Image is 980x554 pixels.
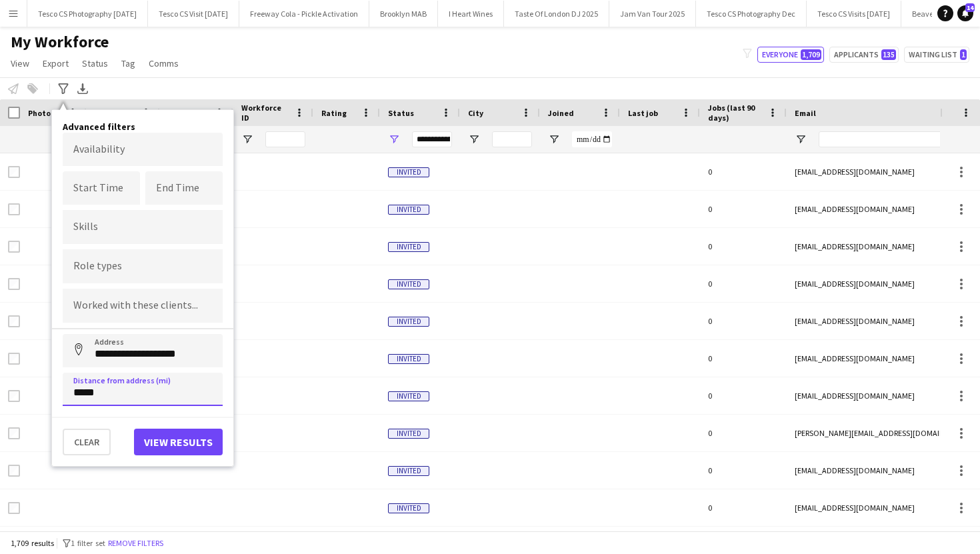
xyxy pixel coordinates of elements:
[388,317,429,327] span: Invited
[700,265,787,302] div: 0
[957,5,973,21] a: 14
[8,390,20,402] input: Row Selection is disabled for this row (unchecked)
[438,1,504,27] button: I Heart Wines
[548,133,560,145] button: Open Filter Menu
[55,81,71,97] app-action-btn: Advanced filters
[5,55,35,72] a: View
[388,108,414,118] span: Status
[388,503,429,513] span: Invited
[904,47,969,63] button: Waiting list1
[388,167,429,177] span: Invited
[8,315,20,327] input: Row Selection is disabled for this row (unchecked)
[8,465,20,477] input: Row Selection is disabled for this row (unchecked)
[388,466,429,476] span: Invited
[700,415,787,451] div: 0
[492,131,532,147] input: City Filter Input
[504,1,609,27] button: Taste Of London DJ 2025
[388,354,429,364] span: Invited
[121,57,135,69] span: Tag
[700,377,787,414] div: 0
[700,228,787,265] div: 0
[628,108,658,118] span: Last job
[807,1,901,27] button: Tesco CS Visits [DATE]
[757,47,824,63] button: Everyone1,709
[388,391,429,401] span: Invited
[388,133,400,145] button: Open Filter Menu
[700,489,787,526] div: 0
[700,303,787,339] div: 0
[148,1,239,27] button: Tesco CS Visit [DATE]
[82,57,108,69] span: Status
[700,452,787,489] div: 0
[8,203,20,215] input: Row Selection is disabled for this row (unchecked)
[572,131,612,147] input: Joined Filter Input
[795,108,816,118] span: Email
[75,81,91,97] app-action-btn: Export XLSX
[77,55,113,72] a: Status
[708,103,763,123] span: Jobs (last 90 days)
[149,57,179,69] span: Comms
[548,108,574,118] span: Joined
[696,1,807,27] button: Tesco CS Photography Dec
[960,49,967,60] span: 1
[168,108,207,118] span: Last Name
[37,55,74,72] a: Export
[388,242,429,252] span: Invited
[11,57,29,69] span: View
[116,55,141,72] a: Tag
[468,133,480,145] button: Open Filter Menu
[829,47,899,63] button: Applicants135
[73,300,212,312] input: Type to search clients...
[43,57,69,69] span: Export
[27,1,148,27] button: Tesco CS Photography [DATE]
[73,221,212,233] input: Type to search skills...
[965,3,975,12] span: 14
[388,279,429,289] span: Invited
[63,121,223,133] h4: Advanced filters
[468,108,483,118] span: City
[241,103,289,123] span: Workforce ID
[8,353,20,365] input: Row Selection is disabled for this row (unchecked)
[8,166,20,178] input: Row Selection is disabled for this row (unchecked)
[388,205,429,215] span: Invited
[801,49,821,60] span: 1,709
[95,108,135,118] span: First Name
[71,538,105,548] span: 1 filter set
[63,429,111,455] button: Clear
[369,1,438,27] button: Brooklyn MAB
[388,429,429,439] span: Invited
[265,131,305,147] input: Workforce ID Filter Input
[8,427,20,439] input: Row Selection is disabled for this row (unchecked)
[28,108,51,118] span: Photo
[609,1,696,27] button: Jam Van Tour 2025
[105,536,166,551] button: Remove filters
[700,153,787,190] div: 0
[700,340,787,377] div: 0
[143,55,184,72] a: Comms
[11,32,109,52] span: My Workforce
[700,191,787,227] div: 0
[8,502,20,514] input: Row Selection is disabled for this row (unchecked)
[239,1,369,27] button: Freeway Cola - Pickle Activation
[73,261,212,273] input: Type to search role types...
[795,133,807,145] button: Open Filter Menu
[241,133,253,145] button: Open Filter Menu
[881,49,896,60] span: 135
[321,108,347,118] span: Rating
[8,241,20,253] input: Row Selection is disabled for this row (unchecked)
[8,278,20,290] input: Row Selection is disabled for this row (unchecked)
[134,429,223,455] button: View results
